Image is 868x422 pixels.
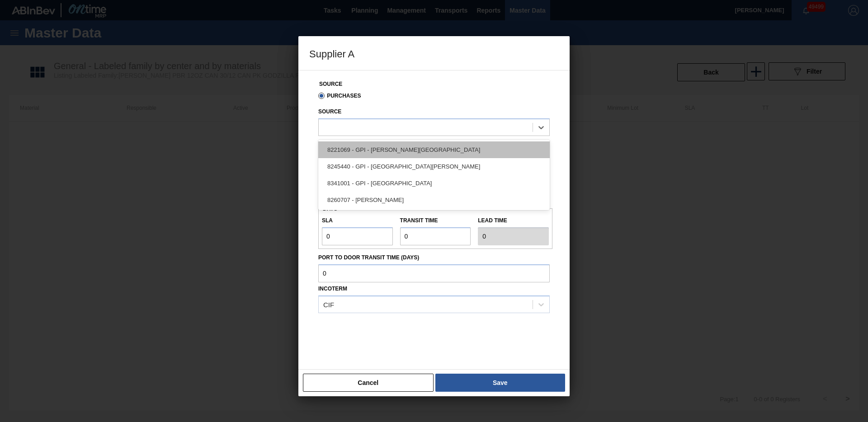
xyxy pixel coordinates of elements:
[322,214,393,227] label: SLA
[318,251,550,264] label: Port to Door Transit Time (days)
[303,374,434,392] button: Cancel
[438,138,550,151] label: Rounding Unit
[323,300,334,308] div: CIF
[319,81,342,87] label: Source
[435,374,565,392] button: Save
[318,141,550,158] div: 8221069 - GPI - [PERSON_NAME][GEOGRAPHIC_DATA]
[318,108,341,115] label: Source
[478,214,549,227] label: Lead time
[318,93,361,99] label: Purchases
[318,158,550,175] div: 8245440 - GPI - [GEOGRAPHIC_DATA][PERSON_NAME]
[318,175,550,192] div: 8341001 - GPI - [GEOGRAPHIC_DATA]
[298,36,570,70] h3: Supplier A
[318,286,347,292] label: Incoterm
[400,214,471,227] label: Transit time
[318,192,550,208] div: 8260707 - [PERSON_NAME]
